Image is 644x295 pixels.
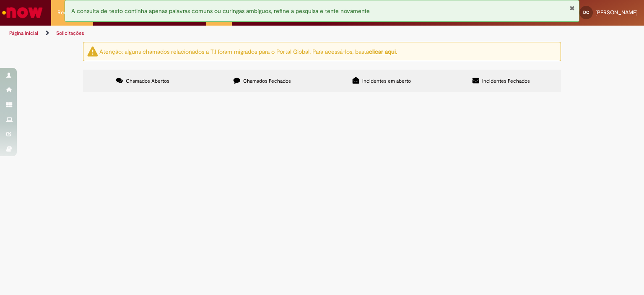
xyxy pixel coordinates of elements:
span: Requisições [57,8,87,17]
span: DC [583,10,589,15]
img: ServiceNow [1,4,44,21]
span: Incidentes em aberto [362,78,411,84]
a: clicar aqui. [369,47,397,55]
span: Incidentes Fechados [482,78,530,84]
span: Chamados Fechados [243,78,291,84]
span: [PERSON_NAME] [595,9,638,16]
a: Página inicial [9,30,38,37]
ul: Trilhas de página [6,26,423,41]
ng-bind-html: Atenção: alguns chamados relacionados a T.I foram migrados para o Portal Global. Para acessá-los,... [99,47,397,55]
button: Fechar Notificação [569,5,575,11]
span: Chamados Abertos [126,78,169,84]
a: Solicitações [56,30,84,37]
span: A consulta de texto continha apenas palavras comuns ou curingas ambíguos, refine a pesquisa e ten... [71,7,370,15]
